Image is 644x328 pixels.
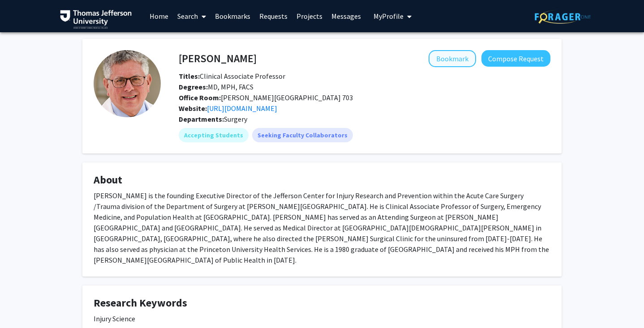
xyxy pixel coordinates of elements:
[7,288,38,321] iframe: Chat
[292,0,327,32] a: Projects
[173,0,210,32] a: Search
[481,50,550,67] button: Compose Request to Stanton Miller
[94,190,550,265] div: [PERSON_NAME] is the founding Executive Director of the Jefferson Center for Injury Research and ...
[145,0,173,32] a: Home
[94,297,550,310] h4: Research Keywords
[179,72,285,81] span: Clinical Associate Professor
[179,50,257,67] h4: [PERSON_NAME]
[60,10,132,29] img: Thomas Jefferson University Logo
[179,128,249,142] mat-chip: Accepting Students
[94,313,550,324] div: Injury Science
[207,104,277,113] a: Opens in a new tab
[255,0,292,32] a: Requests
[179,82,253,91] span: MD, MPH, FACS
[535,10,591,24] img: ForagerOne Logo
[179,93,221,102] b: Office Room:
[179,82,208,91] b: Degrees:
[374,12,404,21] span: My Profile
[327,0,365,32] a: Messages
[210,0,255,32] a: Bookmarks
[179,115,224,124] b: Departments:
[179,72,200,81] b: Titles:
[179,104,207,113] b: Website:
[224,115,247,124] span: Surgery
[94,50,161,117] img: Profile Picture
[252,128,353,142] mat-chip: Seeking Faculty Collaborators
[94,174,550,187] h4: About
[179,93,353,102] span: [PERSON_NAME][GEOGRAPHIC_DATA] 703
[429,50,476,67] button: Add Stanton Miller to Bookmarks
